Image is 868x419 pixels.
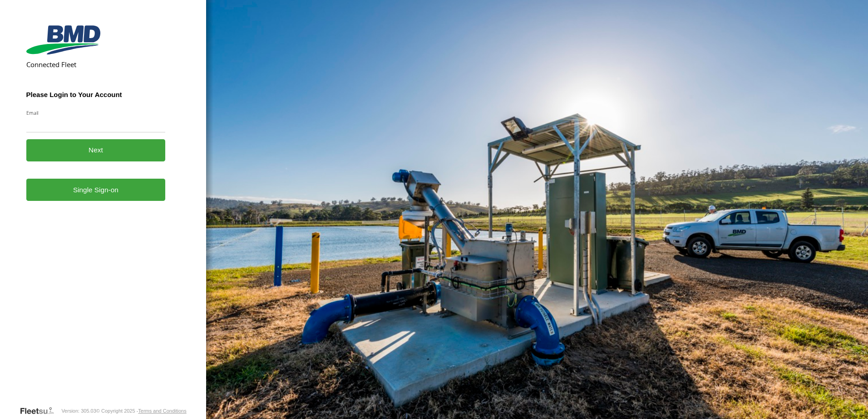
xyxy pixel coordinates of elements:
label: Email [26,109,166,116]
a: Visit our Website [20,406,61,415]
button: Next [26,139,166,161]
a: Terms and Conditions [138,408,186,414]
a: Single Sign-on [26,179,166,201]
h2: Connected Fleet [26,60,166,69]
img: BMD [26,25,100,54]
h3: Please Login to Your Account [26,91,166,98]
div: © Copyright 2025 - [96,408,187,414]
div: Version: 305.03 [61,408,96,414]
